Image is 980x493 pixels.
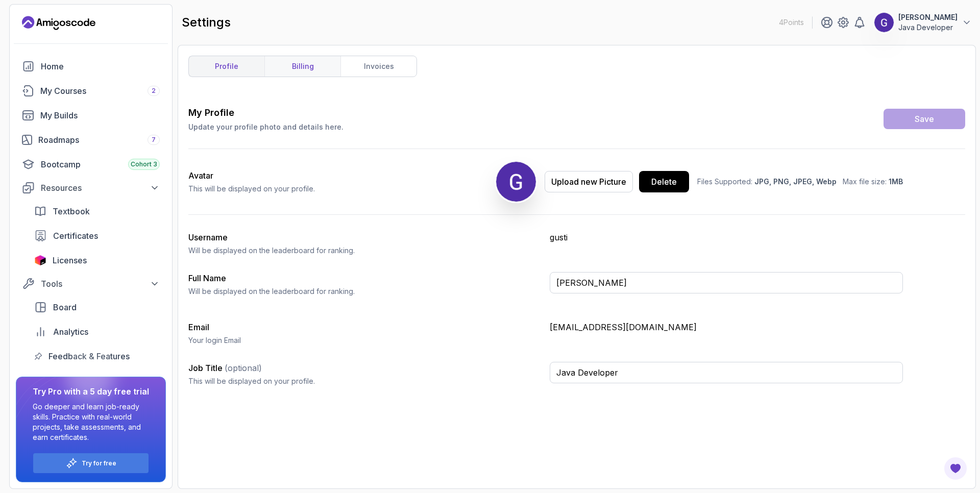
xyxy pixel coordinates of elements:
a: courses [16,81,166,101]
div: Upload new Picture [551,176,626,188]
p: 4 Points [779,17,804,28]
a: billing [264,56,340,77]
span: 2 [152,87,156,95]
button: Try for free [33,453,149,474]
p: Java Developer [898,22,958,33]
a: board [28,297,166,317]
a: builds [16,105,166,126]
a: certificates [28,226,166,246]
a: analytics [28,322,166,342]
span: 1MB [889,177,903,186]
h3: My Profile [188,106,344,120]
input: Enter your job [550,362,903,383]
button: user profile image[PERSON_NAME]Java Developer [874,12,972,33]
span: Textbook [53,205,90,217]
div: My Builds [40,109,160,121]
button: Delete [639,171,689,192]
span: Analytics [53,326,88,338]
div: Resources [41,182,160,194]
div: Save [915,113,934,125]
a: profile [189,56,264,77]
p: This will be displayed on your profile. [188,376,542,386]
h2: Avatar [188,169,315,182]
span: JPG, PNG, JPEG, Webp [754,177,837,186]
label: Full Name [188,273,226,283]
span: Cohort 3 [131,160,157,168]
h3: Email [188,321,542,333]
button: Open Feedback Button [943,456,968,481]
button: Tools [16,275,166,293]
button: Save [884,109,965,129]
span: 7 [152,136,156,144]
h2: settings [182,14,231,31]
span: Board [53,301,77,313]
button: Upload new Picture [545,171,633,192]
p: gusti [550,231,903,243]
a: roadmaps [16,130,166,150]
span: Feedback & Features [48,350,130,362]
button: Resources [16,179,166,197]
a: feedback [28,346,166,366]
p: [EMAIL_ADDRESS][DOMAIN_NAME] [550,321,903,333]
a: textbook [28,201,166,221]
p: Your login Email [188,335,542,346]
p: Will be displayed on the leaderboard for ranking. [188,245,542,256]
label: Username [188,232,228,242]
img: jetbrains icon [34,255,46,265]
span: (optional) [225,363,262,373]
p: Update your profile photo and details here. [188,122,344,132]
p: This will be displayed on your profile. [188,184,315,194]
p: [PERSON_NAME] [898,12,958,22]
a: Try for free [82,459,116,467]
p: Go deeper and learn job-ready skills. Practice with real-world projects, take assessments, and ea... [33,402,149,442]
div: Delete [651,176,677,188]
p: Files Supported: Max file size: [697,177,903,187]
img: user profile image [874,13,894,32]
label: Job Title [188,363,262,373]
div: Roadmaps [38,134,160,146]
div: My Courses [40,85,160,97]
div: Home [41,60,160,72]
a: invoices [340,56,416,77]
a: Landing page [22,15,95,31]
img: user profile image [496,162,536,202]
a: licenses [28,250,166,270]
p: Will be displayed on the leaderboard for ranking. [188,286,542,297]
span: Licenses [53,254,87,266]
span: Certificates [53,230,98,242]
a: bootcamp [16,154,166,175]
div: Bootcamp [41,158,160,170]
input: Enter your full name [550,272,903,293]
div: Tools [41,278,160,290]
a: home [16,56,166,77]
